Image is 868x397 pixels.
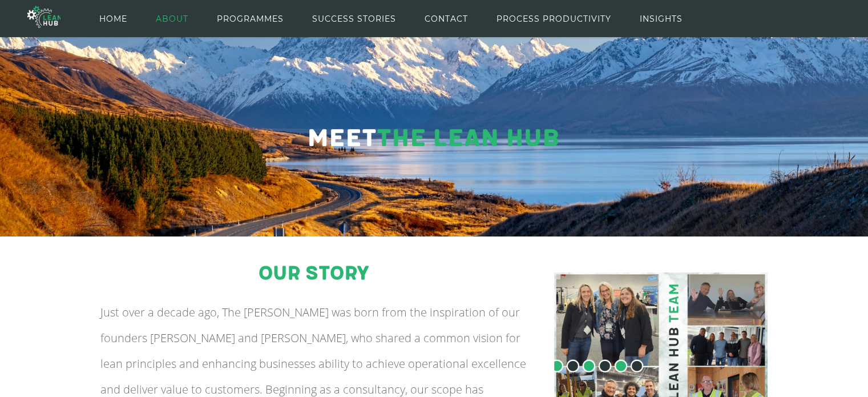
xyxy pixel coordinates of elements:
[307,124,377,153] span: Meet
[259,262,369,285] span: our story
[27,1,60,33] img: The Lean Hub | Optimising productivity with Lean Logo
[377,124,559,153] span: The Lean Hub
